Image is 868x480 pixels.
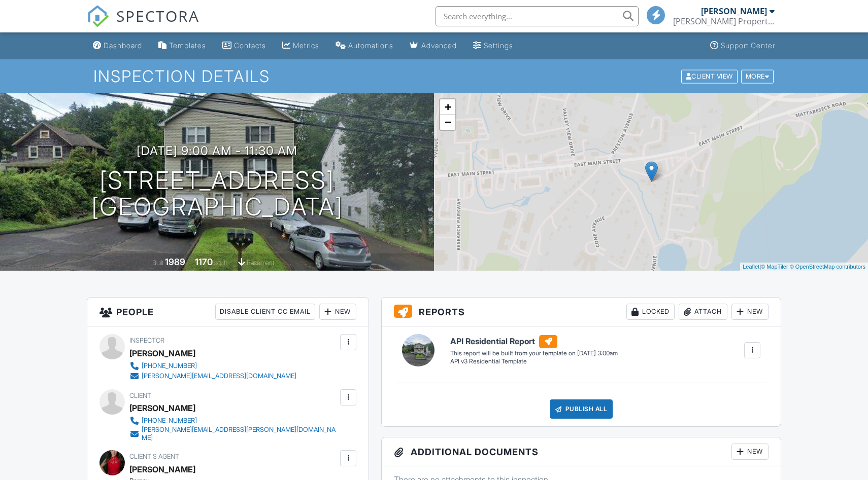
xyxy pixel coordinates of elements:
h3: Additional Documents [382,437,781,466]
div: Metrics [293,41,319,50]
div: [PERSON_NAME] [129,400,195,416]
div: Anderson Property Inspections [673,16,775,26]
div: 1170 [195,256,213,267]
a: © MapTiler [761,264,788,270]
h3: [DATE] 9:00 am - 11:30 am [137,144,297,158]
div: | [740,263,868,271]
div: This report will be built from your template on [DATE] 3:00am [450,349,618,357]
a: [PHONE_NUMBER] [129,416,338,426]
h1: Inspection Details [93,67,775,85]
a: Contacts [218,36,270,55]
a: SPECTORA [87,14,199,35]
div: [PHONE_NUMBER] [142,417,197,425]
a: © OpenStreetMap contributors [790,264,865,270]
a: [PERSON_NAME][EMAIL_ADDRESS][DOMAIN_NAME] [129,371,296,381]
div: More [741,69,774,83]
span: sq. ft. [214,259,228,267]
a: [PERSON_NAME][EMAIL_ADDRESS][PERSON_NAME][DOMAIN_NAME] [129,426,338,442]
div: API v3 Residential Template [450,357,618,366]
div: [PERSON_NAME][EMAIL_ADDRESS][PERSON_NAME][DOMAIN_NAME] [142,426,338,442]
a: Zoom in [440,99,455,115]
a: Zoom out [440,115,455,130]
a: Advanced [406,36,461,55]
span: SPECTORA [116,5,199,26]
a: Templates [154,36,210,55]
img: The Best Home Inspection Software - Spectora [87,5,109,27]
a: [PERSON_NAME] [129,462,195,477]
div: Templates [169,41,206,50]
div: New [731,444,769,460]
a: Metrics [278,36,323,55]
h3: People [87,298,369,326]
div: Automations [348,41,393,50]
div: Support Center [721,41,775,50]
span: Inspector [129,337,164,344]
div: 1989 [165,256,185,267]
div: Settings [484,41,513,50]
div: Disable Client CC Email [215,304,315,320]
div: [PHONE_NUMBER] [142,362,197,370]
div: New [731,304,769,320]
input: Search everything... [436,6,639,26]
div: [PERSON_NAME] [701,6,767,16]
div: Locked [626,304,675,320]
div: Dashboard [104,41,142,50]
div: [PERSON_NAME][EMAIL_ADDRESS][DOMAIN_NAME] [142,372,296,380]
a: Settings [469,36,517,55]
div: Contacts [234,41,266,50]
h6: API Residential Report [450,335,618,348]
a: Client View [680,72,740,80]
span: Client [129,392,151,399]
div: New [319,304,356,320]
span: basement [247,259,274,267]
a: Dashboard [89,36,146,55]
a: Automations (Basic) [331,36,397,55]
div: Client View [681,69,738,83]
div: Advanced [421,41,457,50]
a: [PHONE_NUMBER] [129,361,296,371]
a: Support Center [706,36,779,55]
div: [PERSON_NAME] [129,346,195,361]
div: Publish All [550,399,613,419]
h3: Reports [382,298,781,326]
span: Built [152,259,163,267]
h1: [STREET_ADDRESS] [GEOGRAPHIC_DATA] [91,167,343,221]
div: Attach [679,304,727,320]
span: Client's Agent [129,453,179,460]
a: Leaflet [743,264,759,270]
